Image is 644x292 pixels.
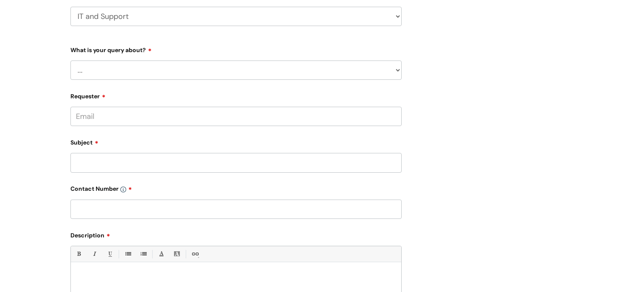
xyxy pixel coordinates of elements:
[190,249,200,259] a: Link
[70,229,402,239] label: Description
[70,44,402,54] label: What is your query about?
[70,90,402,100] label: Requester
[138,249,148,259] a: 1. Ordered List (Ctrl-Shift-8)
[70,136,402,146] label: Subject
[89,249,99,259] a: Italic (Ctrl-I)
[104,249,115,259] a: Underline(Ctrl-U)
[73,249,84,259] a: Bold (Ctrl-B)
[122,249,133,259] a: • Unordered List (Ctrl-Shift-7)
[70,107,402,126] input: Email
[120,187,126,192] img: info-icon.svg
[156,249,166,259] a: Font Color
[171,249,182,259] a: Back Color
[70,182,402,192] label: Contact Number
